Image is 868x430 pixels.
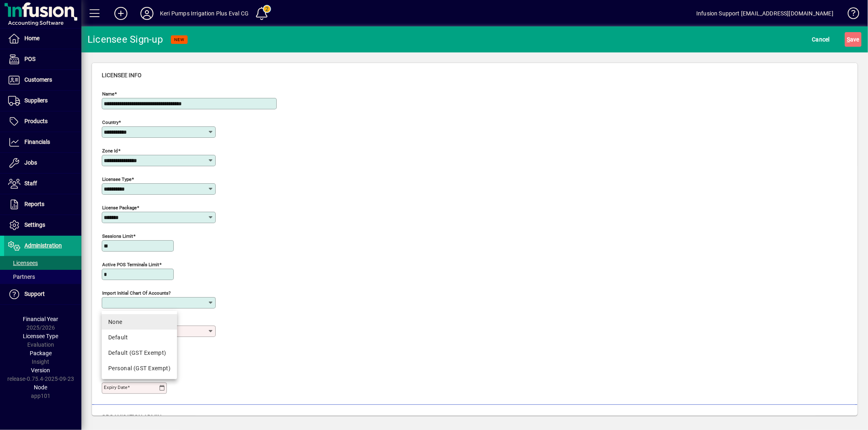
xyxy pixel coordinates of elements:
[108,349,171,357] div: Default (GST Exempt)
[4,194,81,215] a: Reports
[23,316,59,322] span: Financial Year
[108,6,134,21] button: Add
[108,364,171,373] div: Personal (GST Exempt)
[24,76,52,83] span: Customers
[4,270,81,284] a: Partners
[4,111,81,132] a: Products
[102,330,177,345] mat-option: Default
[24,35,39,41] span: Home
[134,6,160,21] button: Profile
[24,159,37,166] span: Jobs
[696,7,833,20] div: Infusion Support [EMAIL_ADDRESS][DOMAIN_NAME]
[31,367,50,374] span: Version
[24,56,35,62] span: POS
[102,205,137,211] mat-label: License Package
[4,91,81,111] a: Suppliers
[24,97,48,104] span: Suppliers
[102,361,177,376] mat-option: Personal (GST Exempt)
[24,222,45,228] span: Settings
[34,384,48,391] span: Node
[102,345,177,361] mat-option: Default (GST Exempt)
[845,32,861,47] button: Save
[4,256,81,270] a: Licensees
[8,274,35,280] span: Partners
[102,72,142,78] span: Licensee Info
[812,33,830,46] span: Cancel
[4,49,81,69] a: POS
[24,139,50,145] span: Financials
[810,32,832,47] button: Cancel
[4,284,81,304] a: Support
[108,333,171,342] div: Default
[4,153,81,173] a: Jobs
[847,36,850,43] span: S
[4,70,81,90] a: Customers
[23,333,59,339] span: Licensee Type
[24,291,45,297] span: Support
[4,132,81,152] a: Financials
[24,201,44,207] span: Reports
[102,176,131,182] mat-label: Licensee Type
[102,148,118,154] mat-label: Zone Id
[102,414,162,420] span: Organisation Admin
[174,37,184,42] span: NEW
[842,2,858,28] a: Knowledge Base
[24,242,62,249] span: Administration
[104,384,127,390] mat-label: Expiry date
[160,7,249,20] div: Keri Pumps Irrigation Plus Eval CG
[102,290,171,296] mat-label: Import initial Chart of Accounts?
[87,33,163,46] div: Licensee Sign-up
[102,91,114,97] mat-label: Name
[24,180,37,187] span: Staff
[102,262,159,267] mat-label: Active POS Terminals Limit
[4,28,81,49] a: Home
[847,33,859,46] span: ave
[4,215,81,235] a: Settings
[30,350,52,356] span: Package
[24,118,48,124] span: Products
[102,119,118,125] mat-label: Country
[108,318,171,326] span: None
[102,233,133,239] mat-label: Sessions Limit
[4,174,81,194] a: Staff
[8,260,38,266] span: Licensees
